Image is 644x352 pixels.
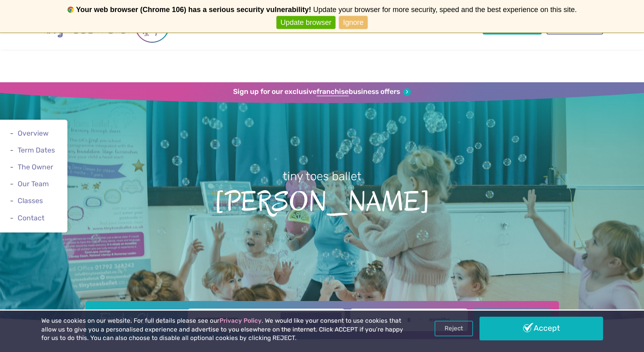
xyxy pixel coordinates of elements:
a: Term Dates [18,146,55,154]
a: Our Team [18,180,49,188]
span: [PERSON_NAME] [14,184,630,217]
small: tiny toes ballet [283,169,362,183]
span: Update your browser for more security, speed and the best experience on this site. [313,6,577,14]
a: Update browser [276,16,335,29]
a: The Owner [18,163,53,171]
a: Sign up for our exclusivefranchisebusiness offers [233,87,411,96]
h2: Find a Class [93,309,182,329]
a: Overview [18,129,49,137]
button: Find Classes [473,309,551,331]
b: Your web browser (Chrome 106) has a serious security vulnerability! [76,6,311,14]
strong: franchise [317,87,349,96]
a: Classes [18,197,43,205]
a: Accept [479,317,603,340]
a: Privacy Policy [219,317,262,324]
a: Reject [435,321,473,336]
a: Ignore [339,16,368,29]
p: We use cookies on our website. For full details please see our . We would like your consent to us... [41,317,406,343]
a: Contact [18,214,45,222]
